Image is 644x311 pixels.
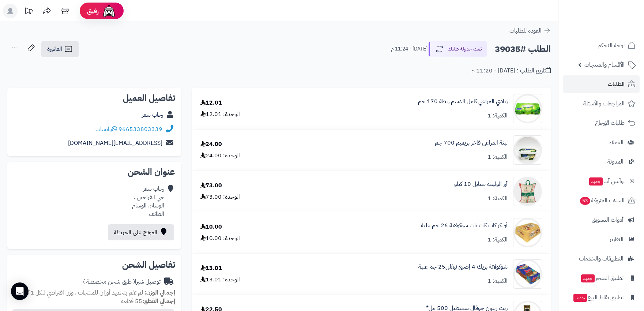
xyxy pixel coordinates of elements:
[563,289,640,306] a: تطبيق نقاط البيعجديد
[47,45,62,53] span: الفاتورة
[142,110,163,119] a: رحاب سفر
[594,18,637,34] img: logo-2.png
[454,180,508,188] a: أرز الوليمة ستايل 10 كيلو
[581,274,595,282] span: جديد
[200,110,240,119] div: الوحدة: 12.01
[583,98,625,109] span: المراجعات والأسئلة
[87,7,99,15] span: رفيق
[607,157,624,167] span: المدونة
[68,139,162,147] a: [EMAIL_ADDRESS][DOMAIN_NAME]
[142,297,175,306] strong: إجمالي القطع:
[588,176,624,186] span: وآتس آب
[563,231,640,248] a: التقارير
[592,215,624,225] span: أدوات التسويق
[563,250,640,267] a: التطبيقات والخدمات
[19,4,38,20] a: تحديثات المنصة
[579,254,624,264] span: التطبيقات والخدمات
[200,193,240,201] div: الوحدة: 73.00
[563,269,640,287] a: تطبيق المتجرجديد
[573,294,587,302] span: جديد
[200,276,240,284] div: الوحدة: 13.01
[609,137,624,147] span: العملاء
[200,99,222,107] div: 12.01
[421,221,508,230] a: أولكر كات كات تات شوكولاتة 26 جم علبة
[608,79,625,89] span: الطلبات
[132,185,164,218] div: رحاب سفر حي القراحين ، الوسام، الوسام الطائف
[144,288,175,297] strong: إجمالي الوزن:
[95,125,117,134] a: واتساب
[108,224,174,240] a: الموقع على الخريطة
[610,234,624,244] span: التقارير
[513,94,542,123] img: 1675687148-EwYo1G7KH0jGDE7uxCW5nJFcokdAb4NnowpHnva3-90x90.jpg
[418,263,508,271] a: شوكولاتة بريك 4 إصبع تيفاني25 جم علبة
[563,172,640,190] a: وآتس آبجديد
[487,112,508,120] div: الكمية: 1
[200,140,222,149] div: 24.00
[121,297,175,306] small: 55 قطعة
[418,97,508,106] a: زبادي المراعي كامل الدسم ربطة 170 جم
[495,42,551,57] h2: الطلب #39035
[580,273,624,283] span: تطبيق المتجر
[563,134,640,151] a: العملاء
[513,259,542,289] img: 1669292236-Screenshot%202022-11-24%20151539-90x90.png
[200,264,222,273] div: 13.01
[513,218,542,247] img: 1675322977-%D8%AA%D9%86%D8%B2%D9%8A%D9%84-90x90.jpg
[200,223,222,231] div: 10.00
[509,26,542,35] span: العودة للطلبات
[41,41,79,57] a: الفاتورة
[573,292,624,303] span: تطبيق نقاط البيع
[13,261,175,269] h2: تفاصيل الشحن
[563,75,640,93] a: الطلبات
[513,135,542,165] img: 41294003e4d67ddafdd6890a8693dd22939e-90x90.jpg
[513,177,542,206] img: 1664175040-275123_1-20210905-140442-90x90.png
[598,40,625,50] span: لوحة التحكم
[563,153,640,171] a: المدونة
[563,114,640,132] a: طلبات الإرجاع
[13,168,175,176] h2: عنوان الشحن
[589,177,603,186] span: جديد
[13,94,175,102] h2: تفاصيل العميل
[580,197,590,205] span: 53
[200,181,222,190] div: 73.00
[429,41,487,57] button: تمت جدولة طلبك
[595,118,625,128] span: طلبات الإرجاع
[563,95,640,112] a: المراجعات والأسئلة
[509,26,551,35] a: العودة للطلبات
[11,282,29,300] div: Open Intercom Messenger
[435,139,508,147] a: لبنة المراعي فاخر بريميم 700 جم
[102,4,116,18] img: ai-face.png
[563,192,640,209] a: السلات المتروكة53
[391,45,428,53] small: [DATE] - 11:24 م
[118,125,162,134] a: 966533803339
[487,277,508,285] div: الكمية: 1
[487,236,508,244] div: الكمية: 1
[487,153,508,161] div: الكمية: 1
[579,195,625,206] span: السلات المتروكة
[19,288,143,297] span: لم تقم بتحديد أوزان للمنتجات ، وزن افتراضي للكل 1 كجم
[83,277,135,286] span: ( طرق شحن مخصصة )
[200,151,240,160] div: الوحدة: 24.00
[83,278,161,286] div: توصيل شبرا
[200,234,240,243] div: الوحدة: 10.00
[584,60,625,70] span: الأقسام والمنتجات
[471,67,551,75] div: تاريخ الطلب : [DATE] - 11:20 م
[563,37,640,54] a: لوحة التحكم
[563,211,640,229] a: أدوات التسويق
[487,194,508,203] div: الكمية: 1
